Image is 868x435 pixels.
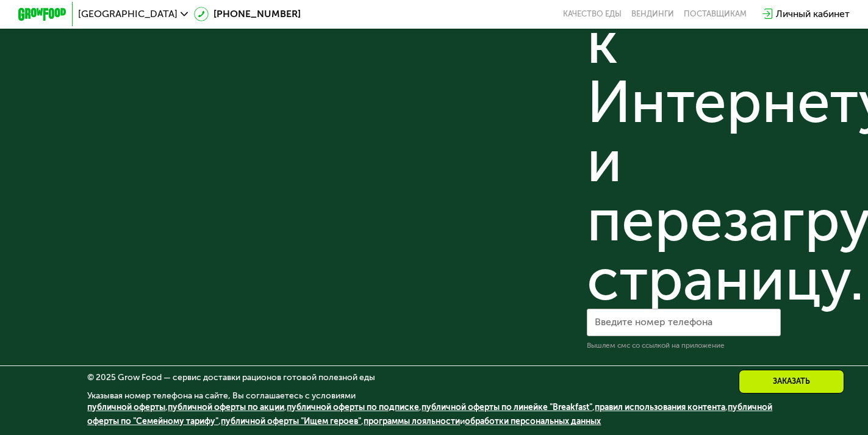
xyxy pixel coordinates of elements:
[563,9,622,19] a: Качество еды
[287,402,419,412] a: публичной оферты по подписке
[87,373,780,382] div: © 2025 Grow Food — сервис доставки рационов готовой полезной еды
[465,416,601,426] a: обработки персональных данных
[221,416,361,426] a: публичной оферты "Ищем героев"
[631,9,674,19] a: Вендинги
[87,402,165,412] a: публичной оферты
[87,392,780,435] div: Указывая номер телефона на сайте, Вы соглашаетесь с условиями
[364,416,460,426] a: программы лояльности
[421,402,592,412] a: публичной оферты по линейке "Breakfast"
[776,7,850,21] div: Личный кабинет
[684,9,747,19] div: поставщикам
[87,402,772,427] span: , , , , , , , и
[595,402,725,412] a: правил использования контента
[194,7,301,21] a: [PHONE_NUMBER]
[168,402,284,412] a: публичной оферты по акции
[595,319,712,326] label: Введите номер телефона
[78,9,178,19] span: [GEOGRAPHIC_DATA]
[587,341,780,351] div: Вышлем смс со ссылкой на приложение
[739,370,844,394] div: Заказать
